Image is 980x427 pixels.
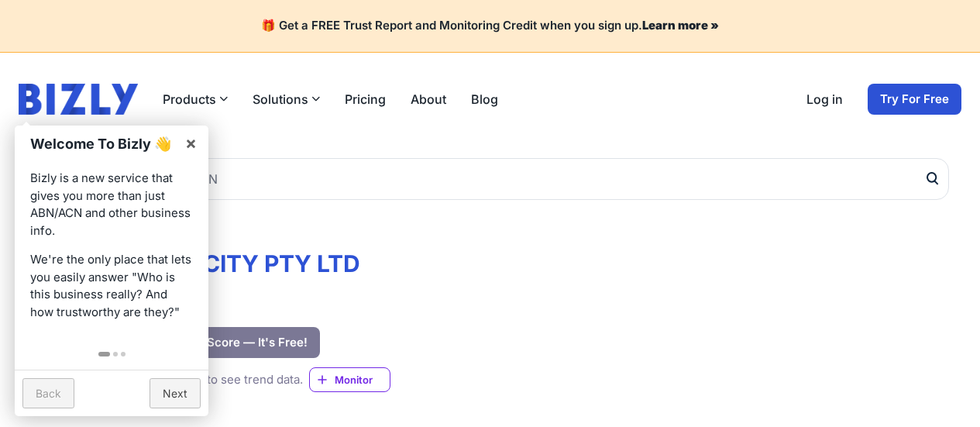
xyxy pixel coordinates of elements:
a: Next [150,378,201,408]
a: Back [22,378,74,408]
p: Bizly is a new service that gives you more than just ABN/ACN and other business info. [30,170,193,239]
a: × [174,126,208,160]
h1: Welcome To Bizly 👋 [30,133,177,154]
p: We're the only place that lets you easily answer "Who is this business really? And how trustworth... [30,251,193,321]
